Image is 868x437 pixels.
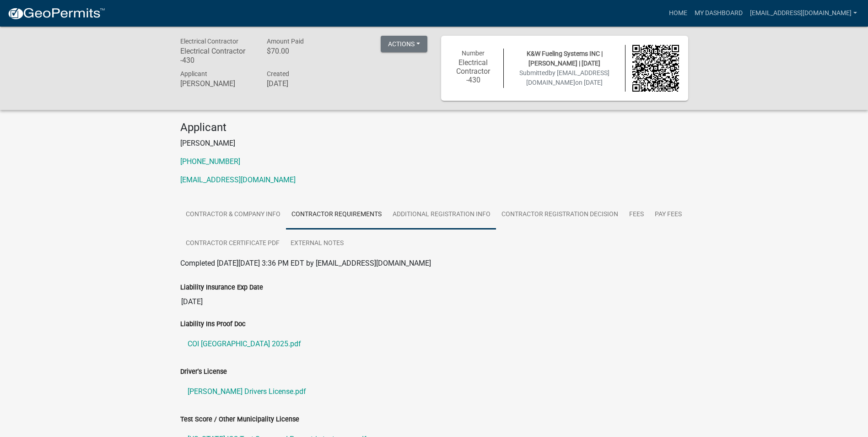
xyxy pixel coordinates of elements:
span: Applicant [180,70,207,77]
label: Liability Insurance Exp Date [180,284,263,291]
a: External Notes [285,229,349,258]
span: Submitted on [DATE] [519,69,609,86]
a: My Dashboard [691,5,746,22]
h4: Applicant [180,121,688,134]
a: Contractor Requirements [286,200,387,229]
span: K&W Fueling Systems INC | [PERSON_NAME] | [DATE] [527,50,603,67]
span: Created [267,70,289,77]
a: Contractor Registration Decision [496,200,624,229]
a: Fees [624,200,649,229]
span: Number [462,49,485,57]
label: Driver's License [180,369,227,375]
h6: Electrical Contractor -430 [180,47,253,64]
label: Liability Ins Proof Doc [180,321,246,328]
span: Completed [DATE][DATE] 3:36 PM EDT by [EMAIL_ADDRESS][DOMAIN_NAME] [180,259,431,268]
span: Amount Paid [267,38,304,45]
a: [EMAIL_ADDRESS][DOMAIN_NAME] [746,5,861,22]
span: by [EMAIL_ADDRESS][DOMAIN_NAME] [526,69,609,86]
a: [PHONE_NUMBER] [180,157,240,166]
a: Home [665,5,691,22]
h6: [PERSON_NAME] [180,79,253,88]
a: Contractor Certificate PDF [180,229,285,258]
img: QR code [632,45,679,92]
a: Pay Fees [649,200,687,229]
p: [PERSON_NAME] [180,138,688,149]
button: Actions [381,36,427,52]
h6: $70.00 [267,47,340,55]
span: Electrical Contractor [180,38,238,45]
h6: [DATE] [267,79,340,88]
a: Contractor & Company Info [180,200,286,229]
a: [PERSON_NAME] Drivers License.pdf [180,381,688,403]
h6: Electrical Contractor -430 [450,58,497,85]
a: Additional Registration Info [387,200,496,229]
a: COI [GEOGRAPHIC_DATA] 2025.pdf [180,333,688,355]
label: Test Score / Other Municipality License [180,416,299,423]
a: [EMAIL_ADDRESS][DOMAIN_NAME] [180,175,296,184]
